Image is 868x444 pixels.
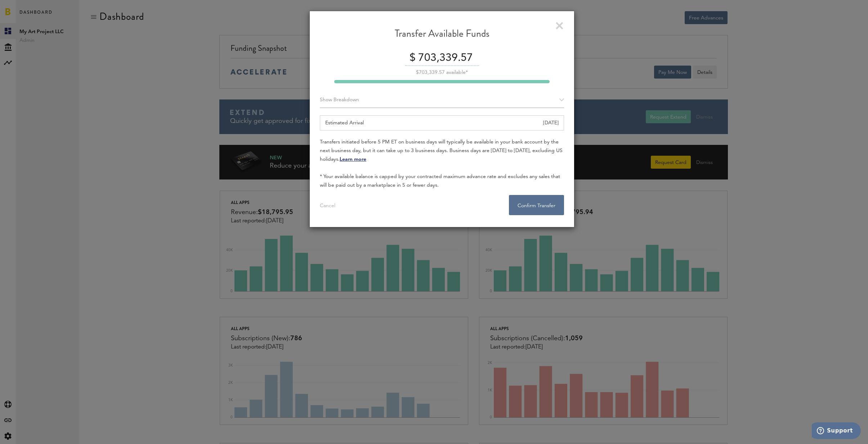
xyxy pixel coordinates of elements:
iframe: Opens a widget where you can find more information [812,422,861,440]
span: Show [320,97,332,102]
div: Transfers initiated before 5 PM ET on business days will typically be available in your bank acco... [320,138,564,190]
div: Breakdown [320,92,564,108]
div: $703,339.57 available* [320,70,564,75]
button: Confirm Transfer [509,195,564,215]
div: Transfer Available Funds [320,27,564,46]
div: [DATE] [543,116,559,130]
a: Learn more [340,157,366,162]
div: Estimated Arrival [320,115,564,130]
button: Cancel [311,195,344,215]
div: $ [405,51,416,66]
